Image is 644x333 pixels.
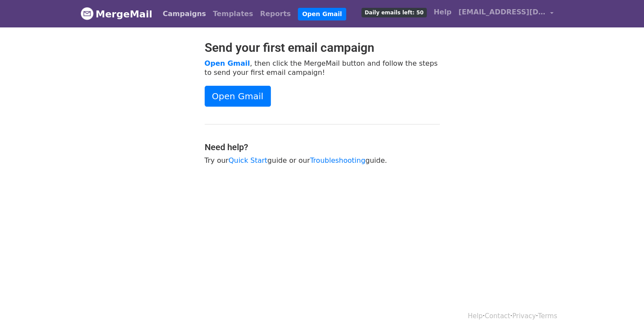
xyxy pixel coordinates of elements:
div: 聊天小组件 [600,291,644,333]
a: Quick Start [229,156,267,165]
img: MergeMail logo [81,7,94,20]
span: [EMAIL_ADDRESS][DOMAIN_NAME] [459,7,546,17]
a: MergeMail [81,5,152,23]
a: Privacy [512,312,536,320]
a: Terms [538,312,557,320]
a: Troubleshooting [310,156,365,165]
a: Campaigns [159,5,209,23]
h2: Send your first email campaign [205,40,440,55]
a: [EMAIL_ADDRESS][DOMAIN_NAME] [455,3,557,24]
span: Daily emails left: 50 [361,8,426,17]
iframe: Chat Widget [600,291,644,333]
a: Contact [485,312,510,320]
a: Reports [256,5,294,23]
a: Daily emails left: 50 [358,3,430,21]
a: Open Gmail [205,86,271,107]
p: Try our guide or our guide. [205,156,440,165]
a: Open Gmail [205,59,250,67]
a: Help [430,3,455,21]
a: Help [468,312,482,320]
p: , then click the MergeMail button and follow the steps to send your first email campaign! [205,59,440,77]
a: Open Gmail [298,8,346,20]
a: Templates [209,5,256,23]
h4: Need help? [205,142,440,152]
